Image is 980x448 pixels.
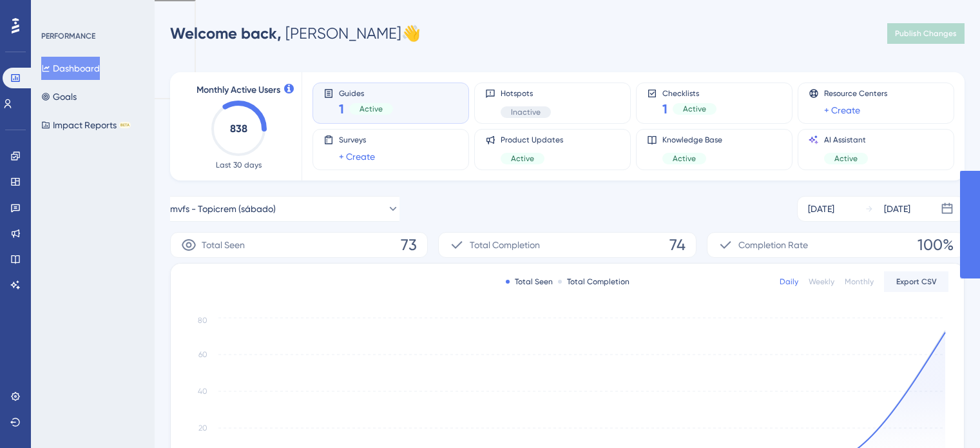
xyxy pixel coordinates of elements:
[41,31,95,41] div: PERFORMANCE
[339,88,393,97] span: Guides
[895,28,957,39] span: Publish Changes
[824,135,868,145] span: AI Assistant
[230,122,247,135] text: 838
[884,201,910,217] div: [DATE]
[170,201,276,217] span: mvfs - Topicrem (sábado)
[501,88,551,99] span: Hotspots
[673,153,696,164] span: Active
[926,397,965,436] iframe: UserGuiding AI Assistant Launcher
[360,104,383,114] span: Active
[511,107,541,117] span: Inactive
[884,271,948,292] button: Export CSV
[683,104,706,114] span: Active
[339,100,344,118] span: 1
[662,100,668,118] span: 1
[41,113,131,137] button: Impact ReportsBETA
[845,277,874,287] div: Monthly
[662,135,722,145] span: Knowledge Base
[198,350,207,359] tspan: 60
[896,277,937,287] span: Export CSV
[170,24,282,43] span: Welcome back,
[808,201,834,217] div: [DATE]
[824,102,860,118] a: + Create
[170,196,399,222] button: mvfs - Topicrem (sábado)
[197,83,280,98] span: Monthly Active Users
[339,135,375,145] span: Surveys
[918,235,954,255] span: 100%
[834,153,858,164] span: Active
[401,235,417,255] span: 73
[198,316,207,325] tspan: 80
[198,424,207,433] tspan: 20
[470,237,540,253] span: Total Completion
[198,387,207,396] tspan: 40
[669,235,686,255] span: 74
[170,23,421,44] div: [PERSON_NAME] 👋
[216,160,262,170] span: Last 30 days
[511,153,534,164] span: Active
[824,88,887,99] span: Resource Centers
[780,277,798,287] div: Daily
[887,23,965,44] button: Publish Changes
[339,149,375,164] a: + Create
[41,57,100,80] button: Dashboard
[738,237,808,253] span: Completion Rate
[202,237,245,253] span: Total Seen
[662,88,716,97] span: Checklists
[41,85,77,108] button: Goals
[809,277,834,287] div: Weekly
[558,277,629,287] div: Total Completion
[119,122,131,128] div: BETA
[501,135,563,145] span: Product Updates
[506,277,553,287] div: Total Seen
